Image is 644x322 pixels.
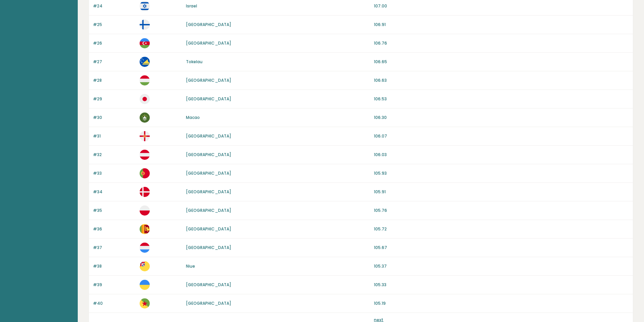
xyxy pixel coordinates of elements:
[93,133,136,139] p: #31
[140,75,150,85] img: hu.svg
[140,113,150,123] img: mo.svg
[140,298,150,308] img: gf.svg
[374,300,629,306] p: 105.19
[186,59,202,65] a: Tokelau
[186,115,200,120] a: Macao
[140,150,150,160] img: at.svg
[93,3,136,9] p: #24
[186,152,231,157] a: [GEOGRAPHIC_DATA]
[374,40,629,46] p: 106.76
[93,152,136,158] p: #32
[374,152,629,158] p: 106.03
[140,261,150,271] img: nu.svg
[140,57,150,67] img: tk.svg
[186,207,231,213] a: [GEOGRAPHIC_DATA]
[140,243,150,253] img: lu.svg
[374,245,629,251] p: 105.67
[186,40,231,46] a: [GEOGRAPHIC_DATA]
[93,226,136,232] p: #36
[374,3,629,9] p: 107.00
[186,133,231,139] a: [GEOGRAPHIC_DATA]
[186,245,231,250] a: [GEOGRAPHIC_DATA]
[186,282,231,288] a: [GEOGRAPHIC_DATA]
[374,189,629,195] p: 105.91
[374,96,629,102] p: 106.53
[93,300,136,306] p: #40
[140,38,150,48] img: az.svg
[186,77,231,83] a: [GEOGRAPHIC_DATA]
[374,226,629,232] p: 105.72
[140,168,150,178] img: pt.svg
[140,224,150,234] img: lk.svg
[374,22,629,28] p: 106.91
[186,226,231,232] a: [GEOGRAPHIC_DATA]
[374,133,629,139] p: 106.07
[140,94,150,104] img: jp.svg
[374,282,629,288] p: 105.33
[93,170,136,176] p: #33
[374,263,629,269] p: 105.37
[93,59,136,65] p: #27
[374,77,629,83] p: 106.63
[186,3,197,9] a: Israel
[140,280,150,290] img: ua.svg
[93,40,136,46] p: #26
[186,263,195,269] a: Niue
[186,96,231,102] a: [GEOGRAPHIC_DATA]
[374,207,629,214] p: 105.76
[93,263,136,269] p: #38
[374,170,629,176] p: 105.93
[93,77,136,83] p: #28
[374,115,629,121] p: 106.30
[93,115,136,121] p: #30
[186,170,231,176] a: [GEOGRAPHIC_DATA]
[93,22,136,28] p: #25
[93,189,136,195] p: #34
[186,300,231,306] a: [GEOGRAPHIC_DATA]
[186,22,231,27] a: [GEOGRAPHIC_DATA]
[93,207,136,214] p: #35
[140,1,150,11] img: il.svg
[140,131,150,141] img: gg.svg
[140,187,150,197] img: dk.svg
[93,245,136,251] p: #37
[374,59,629,65] p: 106.65
[93,282,136,288] p: #39
[93,96,136,102] p: #29
[140,205,150,216] img: pl.svg
[140,20,150,30] img: fi.svg
[186,189,231,195] a: [GEOGRAPHIC_DATA]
